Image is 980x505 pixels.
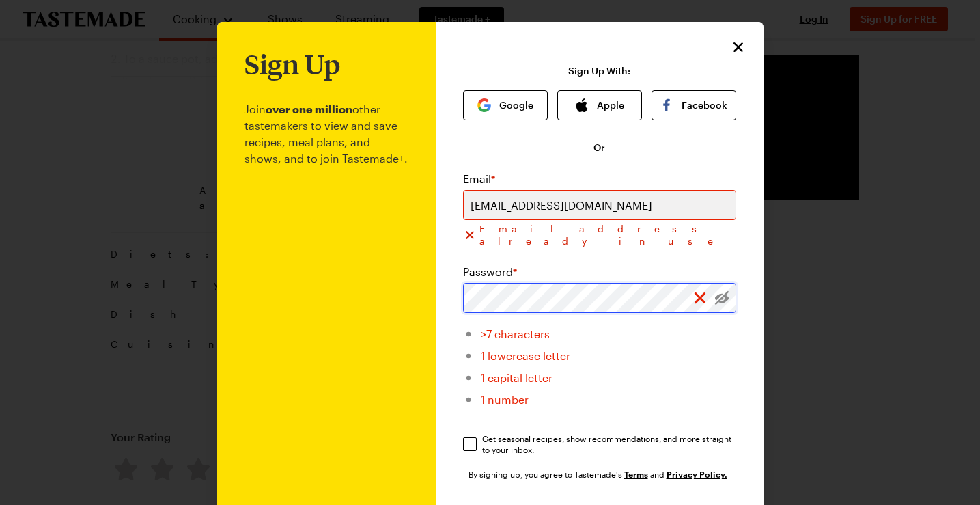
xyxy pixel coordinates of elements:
span: 1 capital letter [481,371,552,384]
button: Facebook [652,90,736,120]
label: Email [463,171,495,187]
span: 1 lowercase letter [481,349,570,362]
button: Google [463,90,548,120]
span: Or [593,141,605,154]
p: Sign Up With: [568,66,630,77]
span: >7 characters [481,327,550,340]
label: Password [463,264,517,280]
div: Email address already in use [463,223,736,247]
span: 1 number [481,393,529,406]
span: Get seasonal recipes, show recommendations, and more straight to your inbox. [482,433,738,455]
h1: Sign Up [244,49,340,79]
b: over one million [266,103,352,115]
a: Tastemade Privacy Policy [667,468,727,480]
div: By signing up, you agree to Tastemade's and [468,467,731,481]
button: Apple [557,90,642,120]
button: Close [729,38,747,56]
input: Get seasonal recipes, show recommendations, and more straight to your inbox. [463,437,477,451]
a: Tastemade Terms of Service [624,468,648,480]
